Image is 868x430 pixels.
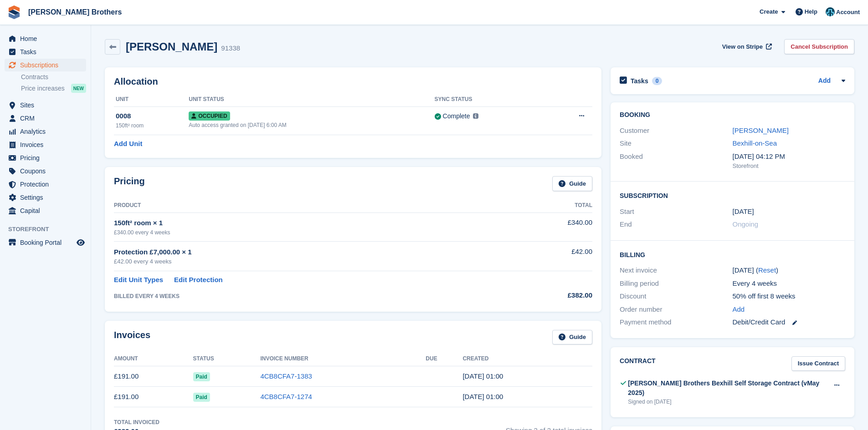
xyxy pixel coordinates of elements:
[5,204,86,217] a: menu
[20,204,75,217] span: Capital
[620,250,845,259] h2: Billing
[114,139,142,149] a: Add Unit
[620,304,732,315] div: Order number
[114,352,193,366] th: Amount
[733,220,759,228] span: Ongoing
[114,257,504,266] div: £42.00 every 4 weeks
[8,225,91,234] span: Storefront
[818,76,831,86] a: Add
[114,76,592,87] h2: Allocation
[193,352,261,366] th: Status
[189,92,434,107] th: Unit Status
[5,191,86,204] a: menu
[733,139,777,147] a: Bexhill-on-Sea
[20,178,75,191] span: Protection
[620,138,732,149] div: Site
[189,111,230,121] span: Occupied
[20,99,75,111] span: Sites
[733,304,745,315] a: Add
[193,372,210,381] span: Paid
[620,219,732,230] div: End
[116,111,189,121] div: 0008
[620,356,656,371] h2: Contract
[462,372,503,380] time: 2025-07-19 00:00:35 UTC
[20,59,75,71] span: Subscriptions
[114,366,193,387] td: £191.00
[760,7,778,16] span: Create
[21,73,86,81] a: Contracts
[21,84,65,93] span: Price increases
[620,291,732,302] div: Discount
[189,121,434,129] div: Auto access granted on [DATE] 6:00 AM
[75,237,86,248] a: Preview store
[504,212,592,241] td: £340.00
[21,83,86,93] a: Price increases NEW
[473,113,478,119] img: icon-info-grey-7440780725fd019a000dd9b08b2336e03edf1995a4989e88bcd33f0948082b44.svg
[114,198,504,213] th: Product
[836,8,860,17] span: Account
[5,112,86,125] a: menu
[20,191,75,204] span: Settings
[114,387,193,407] td: £191.00
[791,356,845,371] a: Issue Contract
[733,126,789,134] a: [PERSON_NAME]
[620,126,732,136] div: Customer
[733,207,754,217] time: 2025-06-21 00:00:00 UTC
[504,242,592,271] td: £42.00
[733,291,845,302] div: 50% off first 8 weeks
[620,207,732,217] div: Start
[20,32,75,45] span: Home
[260,393,312,400] a: 4CB8CFA7-1274
[620,317,732,328] div: Payment method
[20,138,75,151] span: Invoices
[20,152,75,164] span: Pricing
[126,40,217,53] h2: [PERSON_NAME]
[114,330,150,345] h2: Invoices
[114,292,504,300] div: BILLED EVERY 4 WEEKS
[20,165,75,177] span: Coupons
[733,265,845,276] div: [DATE] ( )
[5,125,86,138] a: menu
[5,46,86,58] a: menu
[805,7,817,16] span: Help
[620,111,845,119] h2: Booking
[620,278,732,289] div: Billing period
[5,152,86,164] a: menu
[628,379,828,398] div: [PERSON_NAME] Brothers Bexhill Self Storage Contract (vMay 2025)
[20,236,75,249] span: Booking Portal
[114,247,504,258] div: Protection £7,000.00 × 1
[426,352,462,366] th: Due
[260,372,312,380] a: 4CB8CFA7-1383
[826,7,835,16] img: Helen Eldridge
[174,275,223,285] a: Edit Protection
[719,39,774,54] a: View on Stripe
[462,352,592,366] th: Created
[552,330,592,345] a: Guide
[504,198,592,213] th: Total
[620,152,732,171] div: Booked
[5,59,86,71] a: menu
[443,111,470,121] div: Complete
[260,352,426,366] th: Invoice Number
[733,317,845,328] div: Debit/Credit Card
[5,178,86,191] a: menu
[114,228,504,237] div: £340.00 every 4 weeks
[620,265,732,276] div: Next invoice
[20,125,75,138] span: Analytics
[552,176,592,191] a: Guide
[5,165,86,177] a: menu
[25,5,125,20] a: [PERSON_NAME] Brothers
[114,92,189,107] th: Unit
[193,393,210,402] span: Paid
[5,138,86,151] a: menu
[114,218,504,228] div: 150ft² room × 1
[114,176,145,191] h2: Pricing
[5,236,86,249] a: menu
[652,77,663,85] div: 0
[504,290,592,301] div: £382.00
[733,162,845,171] div: Storefront
[221,43,240,54] div: 91338
[733,278,845,289] div: Every 4 weeks
[5,32,86,45] a: menu
[722,42,763,51] span: View on Stripe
